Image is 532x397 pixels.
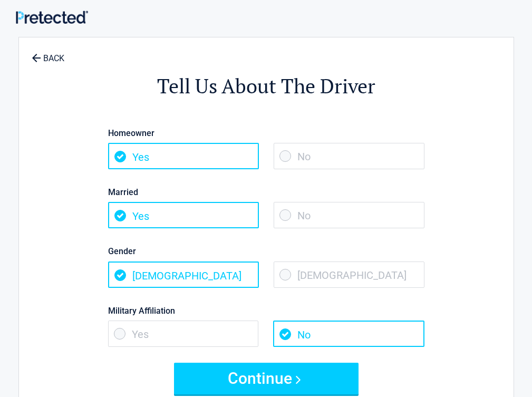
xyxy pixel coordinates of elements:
span: [DEMOGRAPHIC_DATA] [108,262,259,288]
span: [DEMOGRAPHIC_DATA] [274,262,424,288]
label: Military Affiliation [108,304,424,318]
span: Yes [108,202,259,228]
a: BACK [30,44,66,63]
span: Yes [108,143,259,169]
span: No [273,321,424,347]
span: Yes [108,321,259,347]
span: No [274,202,424,228]
label: Married [108,185,424,199]
h2: Tell Us About The Driver [77,73,456,100]
label: Homeowner [108,126,424,140]
label: Gender [108,244,424,258]
img: Main Logo [16,11,88,24]
span: No [274,143,424,169]
button: Continue [174,363,359,394]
